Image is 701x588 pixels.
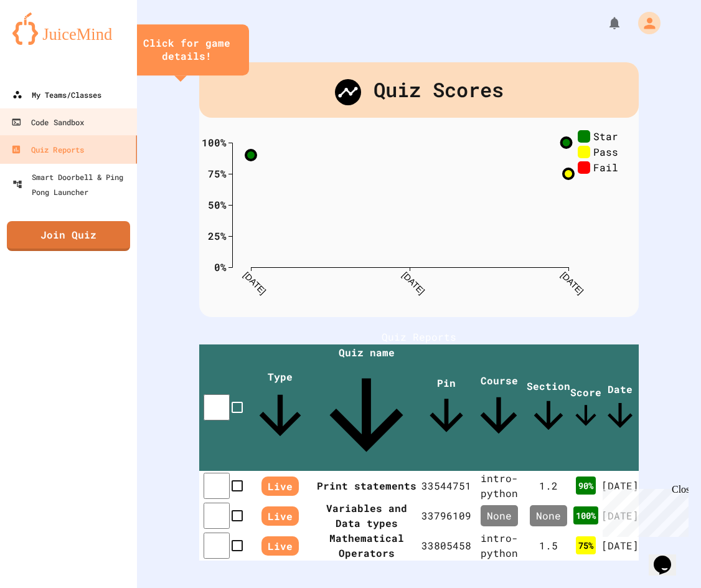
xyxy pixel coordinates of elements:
text: [DATE] [242,270,268,296]
span: Section [527,379,570,437]
td: [DATE] [601,531,639,561]
text: Fail [593,160,618,173]
div: Chat with us now!Close [5,5,86,79]
text: 0% [214,260,227,273]
th: Print statements [311,471,421,501]
text: Star [593,129,618,142]
div: None [530,505,567,526]
div: 1 . 5 [527,538,570,553]
a: Join Quiz [7,221,130,251]
td: [DATE] [601,471,639,501]
td: 33796109 [421,501,471,531]
span: Course [471,374,527,443]
h1: Quiz Reports [199,330,639,344]
span: Live [261,536,299,556]
span: Pin [421,376,471,440]
div: 100 % [573,506,598,524]
div: My Account [625,9,664,37]
div: None [481,505,518,526]
div: Quiz Reports [11,142,85,158]
text: Pass [593,145,618,158]
th: Variables and Data types [311,501,421,531]
div: Quiz Scores [199,62,639,118]
th: Mathematical Operators [311,531,421,561]
span: Live [261,477,299,496]
span: Type [249,370,311,447]
span: Score [570,386,601,431]
div: 90 % [576,477,596,495]
div: Code Sandbox [11,115,84,130]
text: 100% [202,135,227,148]
div: 1 . 2 [527,478,570,493]
iframe: chat widget [598,484,689,537]
span: Date [601,382,639,434]
div: intro-python [471,531,527,561]
text: 75% [208,166,227,179]
text: 50% [208,197,227,211]
text: [DATE] [400,270,426,296]
div: Smart Doorbell & Ping Pong Launcher [12,169,132,199]
td: 33805458 [421,531,471,561]
input: select all desserts [204,394,230,420]
div: intro-python [471,471,527,501]
text: [DATE] [559,270,585,296]
text: 25% [208,229,227,242]
div: 75 % [576,536,596,554]
iframe: chat widget [649,538,689,576]
div: Click for game details! [137,37,237,63]
div: My Teams/Classes [12,87,101,102]
img: logo-orange.svg [12,12,125,45]
td: 33544751 [421,471,471,501]
span: Live [261,506,299,526]
span: Quiz name [311,346,421,470]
